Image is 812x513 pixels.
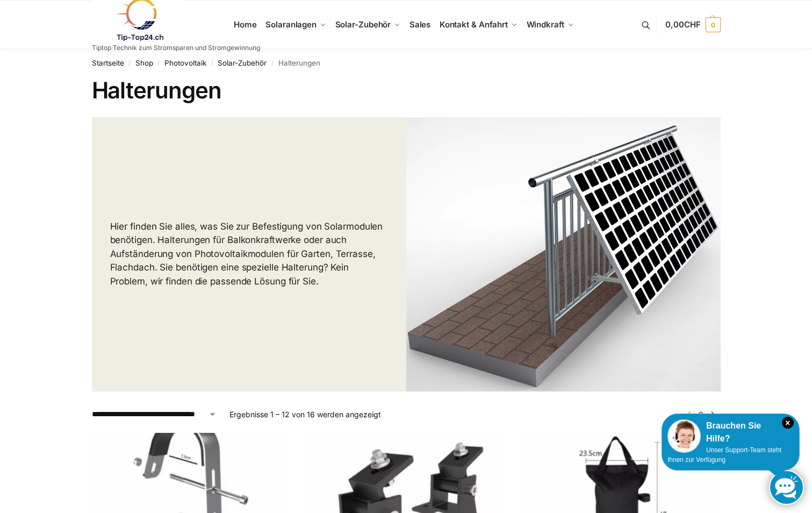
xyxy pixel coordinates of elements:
[206,59,218,68] span: /
[218,59,267,67] a: Solar-Zubehör
[135,59,153,67] a: Shop
[92,45,260,51] p: Tiptop Technik zum Stromsparen und Stromgewinnung
[164,59,206,67] a: Photovoltaik
[229,409,381,420] p: Ergebnisse 1 – 12 von 16 werden angezeigt
[440,19,508,30] span: Kontakt & Anfahrt
[706,17,721,32] span: 0
[267,59,278,68] span: /
[522,1,578,49] a: Windkraft
[124,59,135,68] span: /
[405,1,435,49] a: Sales
[685,410,694,419] span: Seite 1
[665,19,700,30] span: 0,00
[406,117,721,391] img: Halterungen
[409,19,431,30] span: Sales
[684,19,701,30] span: CHF
[696,410,706,419] a: Seite 2
[665,9,720,41] a: 0,00CHF 0
[92,77,721,104] h1: Halterungen
[92,409,217,420] select: Shop-Reihenfolge
[153,59,164,68] span: /
[261,1,330,49] a: Solaranlagen
[782,417,794,429] i: Schließen
[335,19,391,30] span: Solar-Zubehör
[708,409,716,420] a: →
[435,1,522,49] a: Kontakt & Anfahrt
[92,49,721,77] nav: Breadcrumb
[667,446,781,464] span: Unser Support-Team steht Ihnen zur Verfügung
[681,409,720,420] nav: Produkt-Seitennummerierung
[667,419,794,445] div: Brauchen Sie Hilfe?
[92,59,124,67] a: Startseite
[110,220,388,289] p: Hier finden Sie alles, was Sie zur Befestigung von Solarmodulen benötigen. Halterungen für Balkon...
[330,1,405,49] a: Solar-Zubehör
[527,19,564,30] span: Windkraft
[265,19,317,30] span: Solaranlagen
[667,419,701,453] img: Customer service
